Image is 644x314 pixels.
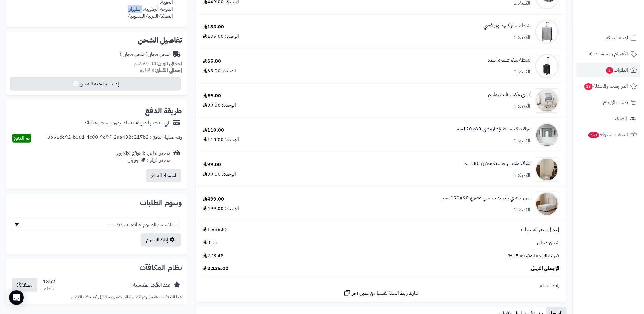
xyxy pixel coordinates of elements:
[140,67,182,74] small: 9 قطعة
[203,196,224,203] div: 499.00
[11,219,179,230] span: -- اختر من الوسوم أو أضف جديد... --
[120,51,148,58] span: ( شحن مجاني )
[535,123,559,147] img: 1753183096-1-90x90.jpg
[535,192,559,216] img: 1756282711-1-90x90.jpg
[603,7,638,20] img: logo-2.png
[603,98,628,107] span: طلبات الإرجاع
[12,278,37,292] button: معلقة
[576,95,640,110] a: طلبات الإرجاع
[14,134,30,142] span: تم الدفع
[145,107,182,115] h2: طريقة الدفع
[514,34,530,41] div: الكمية: 1
[535,54,559,78] img: 1742247571-1-90x90.jpg
[576,30,640,45] a: لوحة التحكم
[11,219,179,230] span: -- اختر من الوسوم أو أضف جديد... --
[464,160,530,167] a: علاقة ملابس خشبية مودرن 180سم
[203,92,221,99] div: 99.00
[584,82,628,91] span: المراجعات والأسئلة
[456,126,530,133] a: مرآة ديكور حائط بإطار فضي 60×120سم
[605,34,628,42] span: لوحة التحكم
[203,67,236,74] div: الوحدة: 65.00
[352,290,419,297] span: شارك رابط السلة نفسها مع عميل آخر
[203,136,239,143] div: الوحدة: 110.00
[483,22,530,29] a: شنطة سفر كبيرة لون فضي
[203,226,228,233] span: 1,856.52
[537,239,559,246] span: شحن مجاني
[134,60,182,67] small: 69.00 كجم
[43,278,55,292] div: 1852
[203,58,221,65] div: 65.00
[11,264,182,271] h2: نظام المكافآت
[10,77,181,91] button: إصدار بوليصة الشحن
[535,20,559,44] img: 1742243931-1-90x90.jpg
[115,157,170,164] div: مصدر الزيارة: جوجل
[576,79,640,94] a: المراجعات والأسئلة13
[584,83,593,90] span: 13
[203,23,224,30] div: 135.00
[535,157,559,182] img: 1755426857-1-90x90.jpg
[203,127,224,134] div: 110.00
[588,131,600,139] span: 333
[514,172,530,179] div: الكمية: 1
[606,67,614,74] span: 2
[576,111,640,126] a: العملاء
[615,114,627,123] span: العملاء
[514,137,530,145] div: الكمية: 1
[203,252,224,259] span: 278.48
[576,127,640,142] a: السلات المتروكة333
[120,51,170,58] div: شحن مجاني
[443,194,530,202] a: سرير خشبي بتنجيد مخملي عصري 90×190 سم
[203,161,221,168] div: 99.00
[605,66,628,74] span: الطلبات
[203,102,236,109] div: الوحدة: 99.00
[203,171,236,178] div: الوحدة: 99.00
[198,282,564,289] div: رابط السلة
[576,63,640,77] a: الطلبات2
[203,239,218,246] span: 0.00
[488,57,530,64] a: شنطة سفر صغيرة أسود
[514,103,530,110] div: الكمية: 1
[115,150,170,164] div: مصدر الطلب :الموقع الإلكتروني
[508,252,559,259] span: ضريبة القيمة المضافة 15%
[156,60,182,67] strong: إجمالي الوزن:
[521,226,559,233] span: إجمالي سعر المنتجات
[141,233,181,247] a: إدارة الوسوم
[514,206,530,213] div: الكمية: 1
[488,91,530,98] a: كرسي مكتب ثابت رمادي
[203,265,229,272] span: 2,135.00
[594,50,628,58] span: الأقسام والمنتجات
[43,285,55,292] div: نقطة
[588,130,628,139] span: السلات المتروكة
[343,289,419,297] a: شارك رابط السلة نفسها مع عميل آخر
[47,134,182,143] div: رقم عملية الدفع : 3651de92-b661-4c00-9a94-2aa432c217b2
[535,88,559,113] img: 1750581797-1-90x90.jpg
[203,33,239,40] div: الوحدة: 135.00
[514,69,530,76] div: الكمية: 1
[11,294,182,300] p: نقاط المكافآت معلقة حتى يتم اكتمال الطلب بتحديث حالته إلى أحد حالات الإكتمال
[9,290,24,305] div: Open Intercom Messenger
[11,37,182,44] h2: تفاصيل الشحن
[11,199,182,206] h2: وسوم الطلبات
[531,265,559,272] span: الإجمالي النهائي
[155,67,182,74] strong: إجمالي القطع:
[203,205,239,212] div: الوحدة: 499.00
[84,120,170,127] div: تابي - قسّمها على 4 دفعات بدون رسوم ولا فوائد
[146,169,181,182] button: استرداد المبلغ
[130,282,170,289] div: عدد النِّقَاط المكتسبة :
